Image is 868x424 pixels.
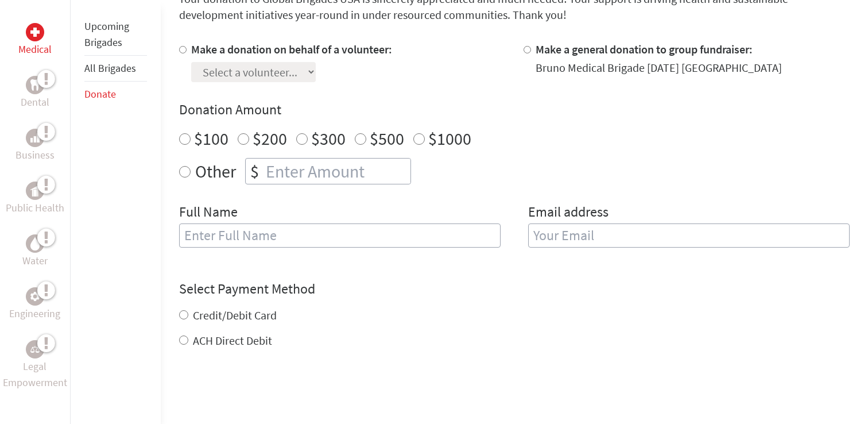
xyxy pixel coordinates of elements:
[193,308,277,322] label: Credit/Debit Card
[2,340,68,391] a: Legal EmpowermentLegal Empowerment
[311,128,346,149] label: $300
[26,340,44,359] div: Legal Empowerment
[193,333,272,348] label: ACH Direct Debit
[428,128,471,149] label: $1000
[179,223,501,248] input: Enter Full Name
[246,159,263,184] div: $
[84,56,147,82] li: All Brigades
[84,14,147,56] li: Upcoming Brigades
[84,87,116,101] a: Donate
[30,237,40,250] img: Water
[21,76,49,110] a: DentalDental
[84,82,147,107] li: Donate
[2,359,68,391] p: Legal Empowerment
[18,23,52,57] a: MedicalMedical
[30,346,40,353] img: Legal Empowerment
[6,200,64,216] p: Public Health
[84,61,136,75] a: All Brigades
[528,203,609,223] label: Email address
[30,79,40,90] img: Dental
[21,94,49,110] p: Dental
[30,292,40,301] img: Engineering
[22,234,48,269] a: WaterWater
[26,287,44,306] div: Engineering
[179,280,850,298] h4: Select Payment Method
[194,128,228,149] label: $100
[18,41,52,57] p: Medical
[30,185,40,196] img: Public Health
[195,158,236,184] label: Other
[26,76,44,94] div: Dental
[26,129,44,147] div: Business
[30,133,40,142] img: Business
[179,372,354,417] iframe: reCAPTCHA
[26,234,44,253] div: Water
[9,287,60,322] a: EngineeringEngineering
[536,42,753,56] label: Make a general donation to group fundraiser:
[179,203,238,223] label: Full Name
[15,147,55,163] p: Business
[84,20,129,49] a: Upcoming Brigades
[263,159,410,184] input: Enter Amount
[26,182,44,200] div: Public Health
[30,28,40,37] img: Medical
[22,253,48,269] p: Water
[191,42,392,56] label: Make a donation on behalf of a volunteer:
[15,129,55,163] a: BusinessBusiness
[253,128,287,149] label: $200
[528,223,850,248] input: Your Email
[370,128,404,149] label: $500
[536,60,782,76] div: Bruno Medical Brigade [DATE] [GEOGRAPHIC_DATA]
[179,101,850,119] h4: Donation Amount
[6,182,64,216] a: Public HealthPublic Health
[9,306,60,322] p: Engineering
[26,23,44,41] div: Medical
